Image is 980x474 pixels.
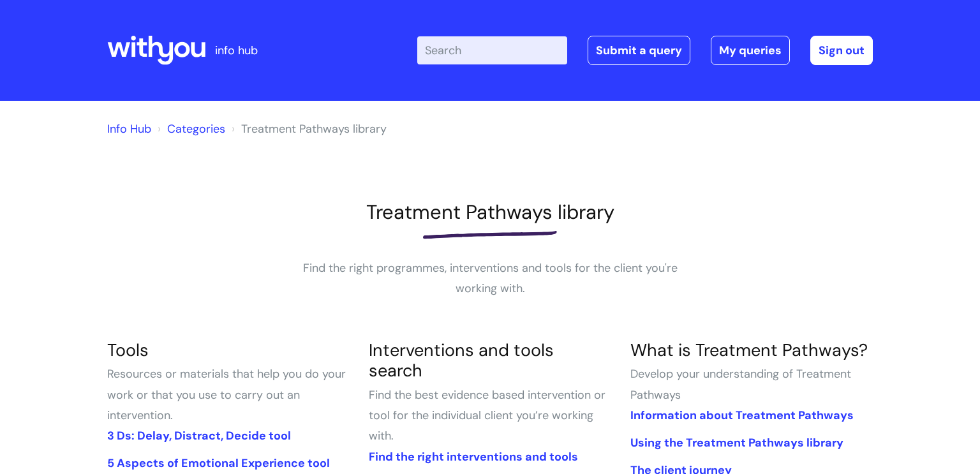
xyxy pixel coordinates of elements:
[630,339,868,361] a: What is Treatment Pathways?
[630,408,854,423] a: Information about Treatment Pathways
[630,435,843,450] a: Using the Treatment Pathways library
[107,428,291,443] a: 3 Ds: Delay, Distract, Decide tool
[228,119,387,139] li: Treatment Pathways library
[711,36,790,65] a: My queries
[369,339,554,381] a: Interventions and tools search
[417,36,567,64] input: Search
[417,36,873,65] div: | -
[107,200,873,224] h1: Treatment Pathways library
[630,366,851,402] span: Develop your understanding of Treatment Pathways
[107,366,346,423] span: Resources or materials that help you do your work or that you use to carry out an intervention.
[810,36,873,65] a: Sign out
[107,339,149,361] a: Tools
[369,449,578,464] a: Find the right interventions and tools
[299,258,681,299] p: Find the right programmes, interventions and tools for the client you're working with.
[588,36,690,65] a: Submit a query
[215,40,258,61] p: info hub
[107,121,151,137] a: Info Hub
[107,455,330,471] a: 5 Aspects of Emotional Experience tool
[167,121,225,137] a: Categories
[369,387,605,444] span: Find the best evidence based intervention or tool for the individual client you’re working with.
[154,119,225,139] li: Solution home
